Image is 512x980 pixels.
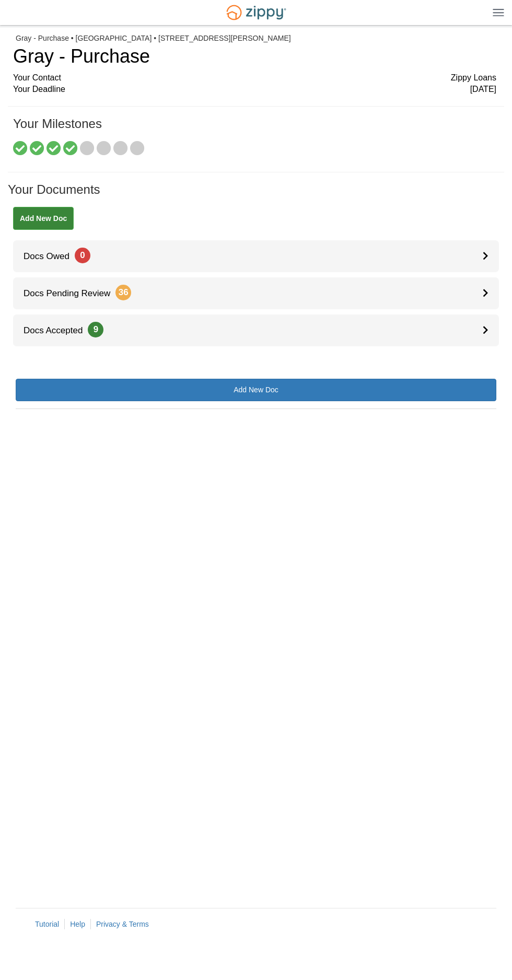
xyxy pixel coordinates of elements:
[470,84,496,96] span: [DATE]
[16,379,496,401] a: Add New Doc
[13,84,496,96] div: Your Deadline
[13,277,499,309] a: Docs Pending Review36
[13,240,499,272] a: Docs Owed0
[13,325,103,335] span: Docs Accepted
[13,251,90,261] span: Docs Owed
[13,117,496,141] h1: Your Milestones
[35,920,59,928] a: Tutorial
[16,34,496,43] div: Gray - Purchase • [GEOGRAPHIC_DATA] • [STREET_ADDRESS][PERSON_NAME]
[13,288,131,298] span: Docs Pending Review
[8,183,504,207] h1: Your Documents
[88,322,103,337] span: 9
[13,314,499,346] a: Docs Accepted9
[13,207,74,230] a: Add New Doc
[451,72,496,84] span: Zippy Loans
[96,920,149,928] a: Privacy & Terms
[13,72,496,84] div: Your Contact
[493,8,504,16] img: Mobile Dropdown Menu
[75,248,90,263] span: 0
[115,285,131,300] span: 36
[70,920,85,928] a: Help
[13,46,496,67] h1: Gray - Purchase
